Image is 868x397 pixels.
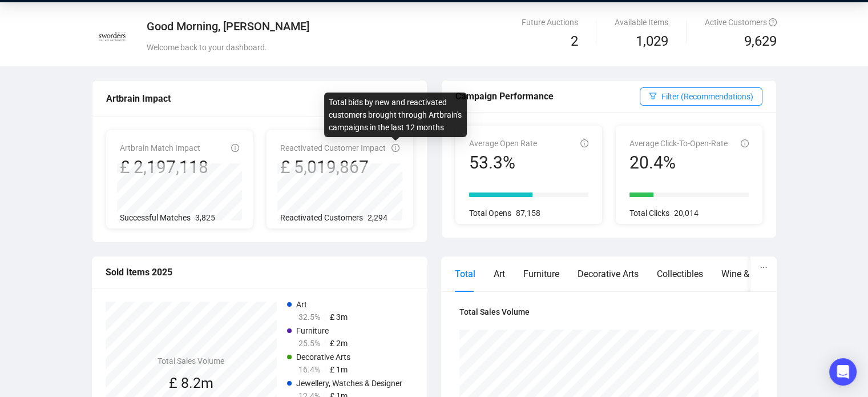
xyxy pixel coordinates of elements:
div: 53.3% [469,152,537,174]
div: Total bids by new and reactivated customers brought through Artbrain's campaigns in the last 12 m... [324,93,467,137]
span: 1,029 [636,31,668,53]
div: Campaign Performance [455,89,640,103]
span: 2,294 [368,213,387,222]
span: 3,825 [195,213,215,222]
h4: Total Sales Volume [459,306,758,318]
span: Artbrain Match Impact [120,143,200,153]
div: £ 2,197,118 [120,157,208,178]
div: Future Auctions [522,16,578,29]
div: Open Intercom Messenger [829,358,857,386]
div: 20.4% [629,152,728,174]
span: £ 3m [330,312,348,322]
span: info-circle [741,139,749,147]
span: 25.5% [298,339,320,348]
span: £ 2m [330,339,348,348]
span: 87,158 [516,208,540,218]
span: info-circle [580,139,588,147]
div: Furniture [523,267,559,281]
span: 32.5% [298,312,320,322]
div: Art [494,267,505,281]
span: Total Clicks [629,208,669,218]
span: Total Opens [469,208,511,218]
span: £ 8.2m [169,375,213,391]
span: Decorative Arts [296,352,350,362]
span: Art [296,300,307,309]
span: info-circle [391,144,399,152]
span: £ 1m [330,365,348,374]
span: question-circle [769,18,777,26]
h4: Total Sales Volume [158,355,224,367]
div: Sold Items 2025 [106,265,414,279]
div: £ 5,019,867 [280,157,386,178]
span: Active Customers [705,18,777,27]
span: filter [649,92,657,100]
span: ellipsis [760,263,768,271]
div: Welcome back to your dashboard. [147,41,546,54]
span: Reactivated Customers [280,213,363,222]
span: Average Click-To-Open-Rate [629,139,728,148]
span: Jewellery, Watches & Designer [296,379,402,388]
button: ellipsis [750,256,777,278]
span: Successful Matches [120,213,191,222]
div: Good Morning, [PERSON_NAME] [147,18,546,34]
div: Decorative Arts [578,267,639,281]
div: Total [455,267,475,281]
span: Filter (Recommendations) [661,90,753,103]
span: Average Open Rate [469,139,537,148]
div: Available Items [615,16,668,29]
img: 60251bc06cbeb4001463417e.jpg [92,17,132,57]
div: Collectibles [657,267,703,281]
button: Filter (Recommendations) [640,87,762,106]
span: Furniture [296,326,329,335]
div: Artbrain Impact [106,91,413,106]
span: 16.4% [298,365,320,374]
span: 9,629 [744,31,777,53]
span: Reactivated Customer Impact [280,143,386,153]
span: 2 [571,33,578,49]
div: Wine & Spirits [721,267,777,281]
span: info-circle [231,144,239,152]
span: 20,014 [674,208,699,218]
